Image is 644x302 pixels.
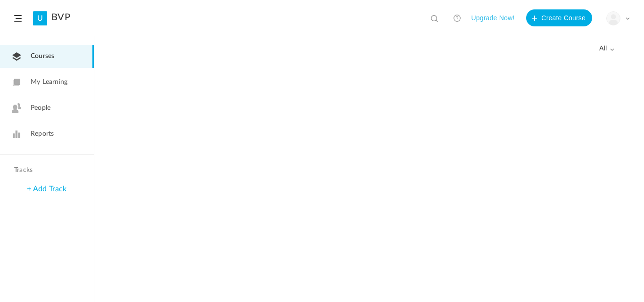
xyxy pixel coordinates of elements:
[51,12,70,23] a: BVP
[14,166,77,174] h4: Tracks
[31,77,67,87] span: My Learning
[471,9,514,26] button: Upgrade Now!
[607,12,620,25] img: user-image.png
[31,51,54,61] span: Courses
[33,11,47,25] a: U
[526,9,592,26] button: Create Course
[599,45,614,53] span: all
[27,185,66,193] a: + Add Track
[31,103,50,113] span: People
[31,129,54,139] span: Reports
